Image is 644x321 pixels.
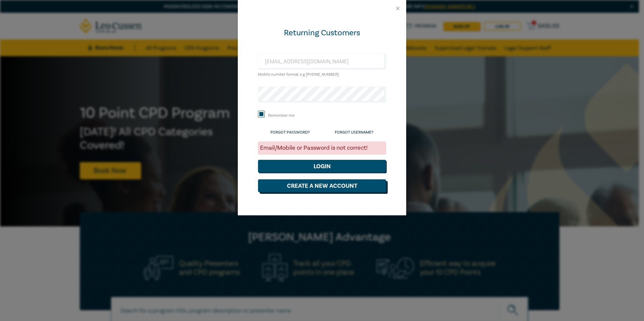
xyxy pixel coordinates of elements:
a: Forgot Username? [335,130,374,135]
input: Enter email or Mobile number [258,53,386,70]
button: Create a New Account [258,179,386,192]
label: Remember me [268,113,294,118]
div: Returning Customers [258,28,386,38]
button: Login [258,160,386,173]
a: Forgot Password? [270,130,310,135]
button: Close [395,5,401,11]
div: Email/Mobile or Password is not correct! [258,142,386,154]
small: Mobile number format e.g [PHONE_NUMBER] [258,72,339,77]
